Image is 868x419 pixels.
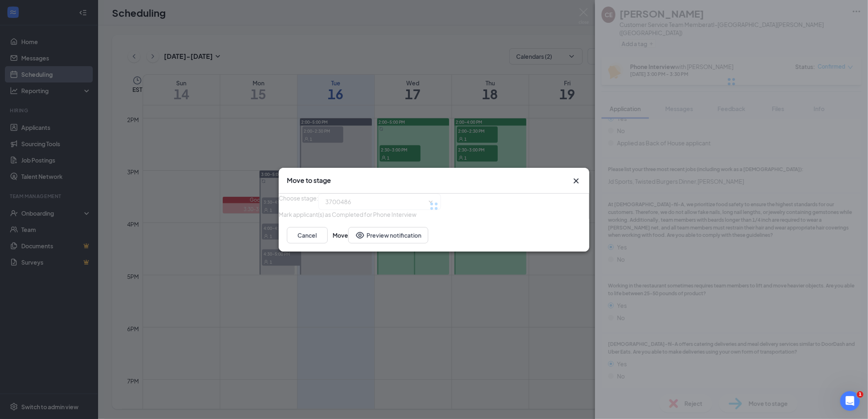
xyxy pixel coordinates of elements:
[840,391,860,411] iframe: Intercom live chat
[348,227,428,243] button: Preview notificationEye
[355,230,365,240] svg: Eye
[287,227,328,243] button: Cancel
[571,176,581,186] button: Close
[287,176,331,185] h3: Move to stage
[857,391,864,398] span: 1
[333,227,348,243] button: Move
[571,176,581,186] svg: Cross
